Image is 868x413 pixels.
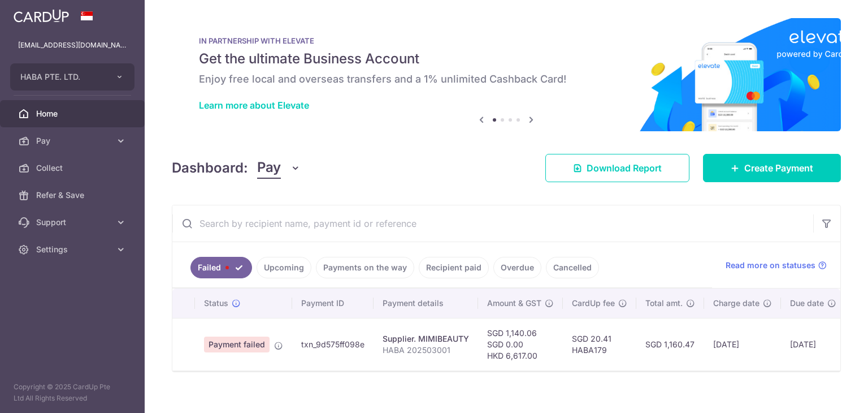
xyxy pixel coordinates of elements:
span: Status [204,298,228,309]
a: Cancelled [546,257,599,278]
a: Upcoming [257,257,311,278]
span: Collect [36,162,111,174]
td: txn_9d575ff098e [292,318,374,371]
td: [DATE] [781,318,845,371]
span: Support [36,217,111,228]
img: Renovation banner [172,18,841,131]
td: [DATE] [704,318,781,371]
p: IN PARTNERSHIP WITH ELEVATE [199,36,814,45]
th: Payment ID [292,289,374,318]
a: Failed [190,257,252,278]
span: Read more on statuses [726,260,815,271]
td: SGD 1,160.47 [636,318,704,371]
img: CardUp [14,9,69,23]
h6: Enjoy free local and overseas transfers and a 1% unlimited Cashback Card! [199,72,814,86]
a: Learn more about Elevate [199,100,309,111]
a: Download Report [545,154,689,182]
a: Payments on the way [316,257,414,278]
span: Home [36,108,111,119]
span: Download Report [587,161,662,175]
span: Pay [257,157,281,179]
span: Charge date [713,298,759,309]
span: CardUp fee [572,298,615,309]
button: Pay [257,157,301,179]
span: Total amt. [645,298,683,309]
span: Pay [36,135,111,147]
input: Search by recipient name, payment id or reference [172,205,813,242]
td: SGD 20.41 HABA179 [563,318,636,371]
a: Overdue [493,257,541,278]
p: [EMAIL_ADDRESS][DOMAIN_NAME] [18,40,127,51]
h4: Dashboard: [172,158,248,178]
span: HABA PTE. LTD. [20,71,104,83]
span: Amount & GST [487,298,541,309]
a: Read more on statuses [726,260,827,271]
a: Recipient paid [419,257,489,278]
a: Create Payment [703,154,841,182]
h5: Get the ultimate Business Account [199,50,814,68]
span: Create Payment [744,161,813,175]
span: Settings [36,244,111,255]
span: Payment failed [204,337,270,352]
th: Payment details [374,289,478,318]
button: HABA PTE. LTD. [10,63,134,91]
span: Refer & Save [36,190,111,201]
td: SGD 1,140.06 SGD 0.00 HKD 6,617.00 [478,318,563,371]
div: Supplier. MIMIBEAUTY [383,333,469,345]
span: Due date [790,298,824,309]
p: HABA 202503001 [383,345,469,356]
